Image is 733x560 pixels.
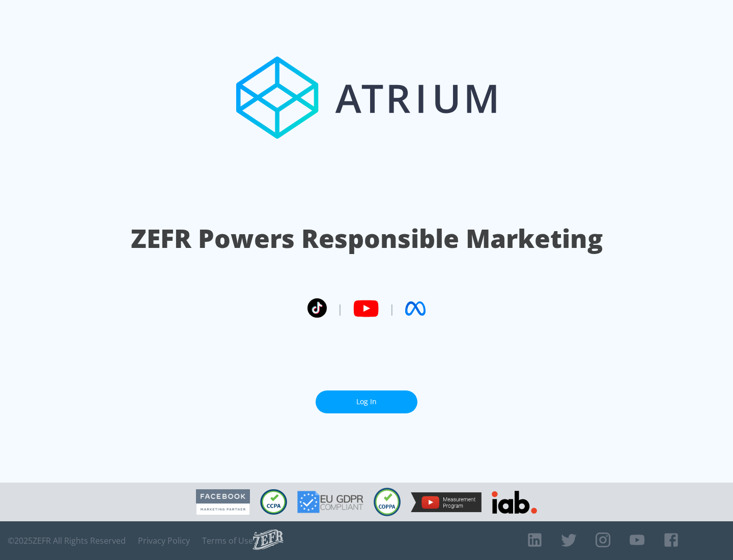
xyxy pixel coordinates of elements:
img: YouTube Measurement Program [411,492,482,512]
span: © 2025 ZEFR All Rights Reserved [8,536,126,546]
span: | [389,301,395,316]
a: Log In [316,390,417,413]
a: Terms of Use [202,536,253,546]
a: Privacy Policy [138,536,190,546]
img: COPPA Compliant [374,488,401,516]
img: Facebook Marketing Partner [196,489,250,515]
img: CCPA Compliant [260,489,287,515]
span: | [337,301,343,316]
h1: ZEFR Powers Responsible Marketing [131,221,603,256]
img: IAB [492,491,537,514]
img: GDPR Compliant [297,491,363,513]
